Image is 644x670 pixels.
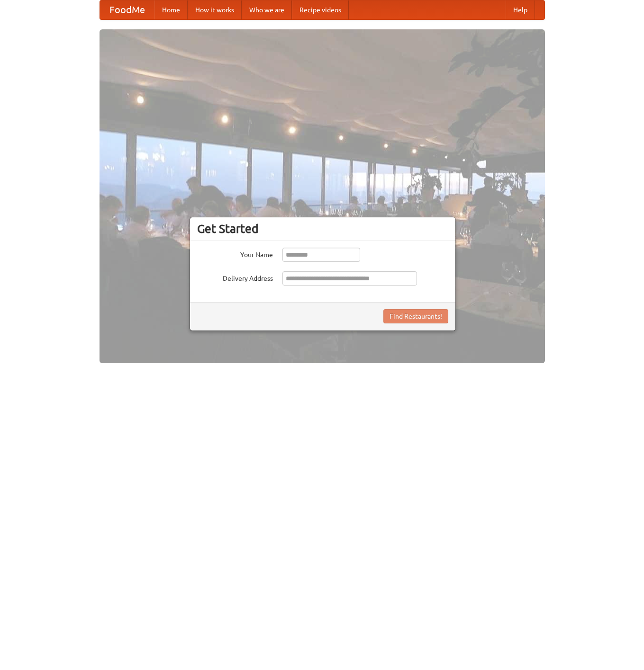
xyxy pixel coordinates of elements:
[188,0,242,19] a: How it works
[242,0,292,19] a: Who we are
[506,0,535,19] a: Help
[292,0,349,19] a: Recipe videos
[100,0,154,19] a: FoodMe
[383,309,448,323] button: Find Restaurants!
[197,271,273,283] label: Delivery Address
[197,248,273,259] label: Your Name
[197,222,448,236] h3: Get Started
[154,0,188,19] a: Home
